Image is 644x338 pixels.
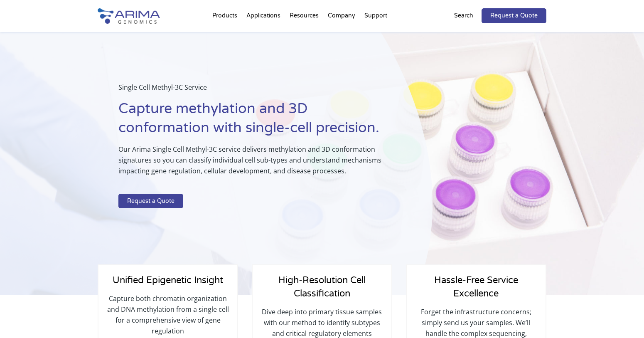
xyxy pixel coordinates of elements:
p: Our Arima Single Cell Methyl-3C service delivers methylation and 3D conformation signatures so yo... [118,144,391,183]
h1: Capture methylation and 3D conformation with single-cell precision. [118,99,391,144]
a: Request a Quote [482,8,546,23]
p: Search [454,10,473,21]
span: Hassle-Free Service Excellence [434,275,518,299]
p: Capture both chromatin organization and DNA methylation from a single cell for a comprehensive vi... [107,293,229,336]
a: Request a Quote [118,194,183,209]
p: Single Cell Methyl-3C Service [118,82,391,99]
img: Arima-Genomics-logo [98,8,160,24]
span: Unified Epigenetic Insight [113,275,223,286]
span: High-Resolution Cell Classification [278,275,366,299]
